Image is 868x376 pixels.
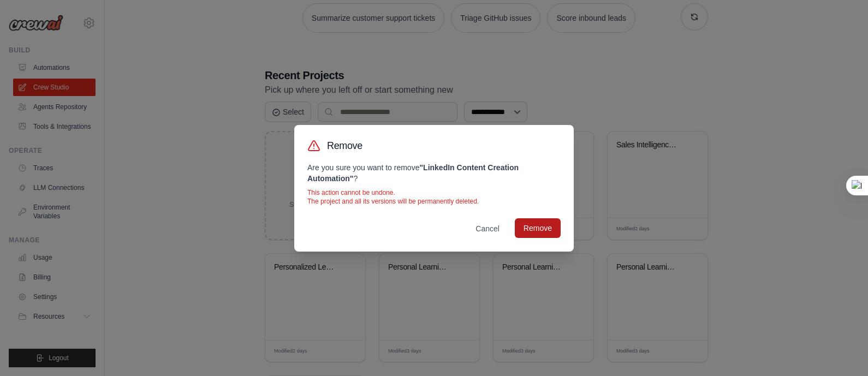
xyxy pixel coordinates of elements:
[307,163,519,183] strong: " LinkedIn Content Creation Automation "
[327,138,362,153] h3: Remove
[515,218,561,238] button: Remove
[467,219,508,238] button: Cancel
[307,197,561,206] p: The project and all its versions will be permanently deleted.
[307,188,561,197] p: This action cannot be undone.
[307,162,561,184] p: Are you sure you want to remove ?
